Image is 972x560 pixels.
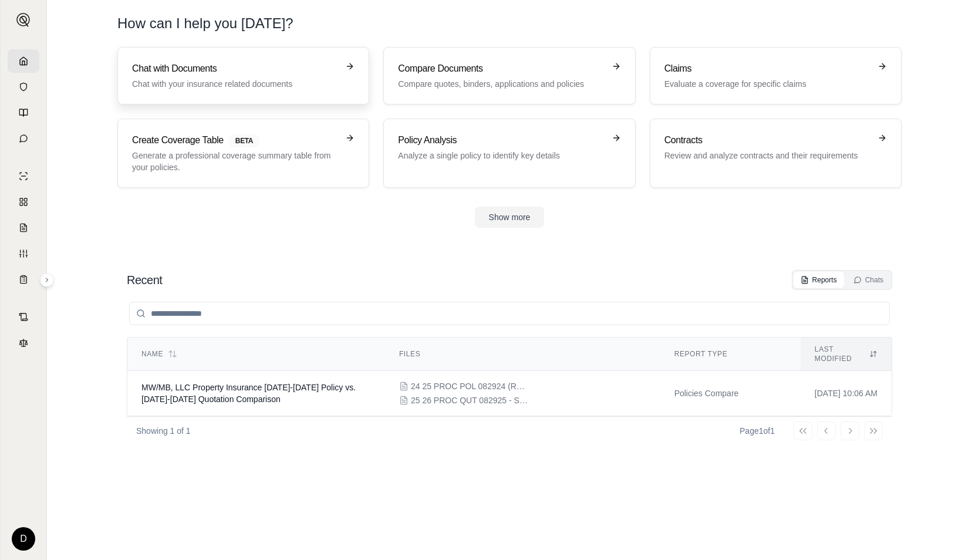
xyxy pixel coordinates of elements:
a: Compare DocumentsCompare quotes, binders, applications and policies [383,47,635,104]
p: Compare quotes, binders, applications and policies [398,78,604,90]
p: Chat with your insurance related documents [132,78,338,90]
a: Documents Vault [8,75,39,99]
a: Prompt Library [8,101,39,124]
span: 24 25 PROC POL 082924 (Redacted).pdf [411,380,528,392]
a: Coverage Table [8,268,39,291]
h2: Recent [127,272,162,288]
img: Expand sidebar [16,13,31,27]
a: Custom Report [8,242,39,265]
h3: Chat with Documents [132,62,338,76]
button: Expand sidebar [12,8,35,32]
div: Page 1 of 1 [740,425,775,437]
h3: Contracts [664,133,870,147]
span: MW/MB, LLC Property Insurance 2024-2025 Policy vs. 2025-2026 Quotation Comparison [141,383,356,404]
p: Analyze a single policy to identify key details [398,150,604,161]
span: BETA [228,134,260,147]
button: Expand sidebar [40,273,54,287]
h1: How can I help you [DATE]? [117,14,902,33]
a: Policy Comparisons [8,190,39,214]
h3: Claims [664,62,870,76]
p: Generate a professional coverage summary table from your policies. [132,150,338,173]
a: Chat with DocumentsChat with your insurance related documents [117,47,369,104]
h3: Policy Analysis [398,133,604,147]
a: Home [8,49,39,73]
div: D [12,527,35,551]
a: Single Policy [8,164,39,188]
p: Review and analyze contracts and their requirements [664,150,870,161]
div: Reports [801,275,837,285]
a: Policy AnalysisAnalyze a single policy to identify key details [383,119,635,188]
th: Report Type [660,338,801,371]
td: Policies Compare [660,371,801,416]
button: Show more [475,207,545,228]
button: Reports [794,272,844,288]
a: Create Coverage TableBETAGenerate a professional coverage summary table from your policies. [117,119,369,188]
p: Showing 1 of 1 [136,425,191,437]
button: Chats [846,272,890,288]
div: Name [141,349,371,359]
h3: Compare Documents [398,62,604,76]
div: Chats [853,275,883,285]
a: Claim Coverage [8,216,39,239]
p: Evaluate a coverage for specific claims [664,78,870,90]
a: ClaimsEvaluate a coverage for specific claims [650,47,902,104]
th: Files [385,338,660,371]
h3: Create Coverage Table [132,133,338,147]
td: [DATE] 10:06 AM [801,371,892,416]
div: Last modified [815,345,878,363]
span: 25 26 PROC QUT 082925 - Sompo.pdf [411,394,528,406]
a: Contract Analysis [8,305,39,329]
a: Chat [8,127,39,150]
a: ContractsReview and analyze contracts and their requirements [650,119,902,188]
a: Legal Search Engine [8,331,39,355]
